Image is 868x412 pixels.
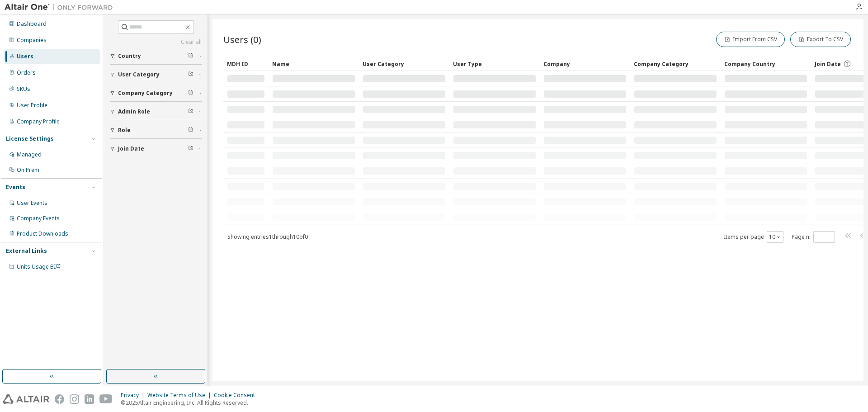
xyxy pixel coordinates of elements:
span: User Category [118,71,160,78]
svg: Date when the user was first added or directly signed up. If the user was deleted and later re-ad... [843,60,851,68]
div: Company Profile [17,118,60,125]
div: Company Category [634,57,717,71]
div: User Type [453,57,536,71]
div: SKUs [17,85,30,93]
span: Users (0) [223,33,261,46]
div: Events [6,184,25,191]
div: User Events [17,199,47,207]
button: 10 [769,233,781,241]
div: User Category [363,57,446,71]
div: Cookie Consent [214,392,260,399]
a: Clear all [110,38,202,46]
span: Page n. [792,231,835,243]
button: Company Category [110,83,202,103]
div: Managed [17,151,42,158]
div: Company [543,57,627,71]
button: Join Date [110,139,202,159]
div: Website Terms of Use [147,392,214,399]
span: Role [118,127,131,134]
span: Clear filter [188,108,193,115]
div: User Profile [17,102,47,109]
div: External Links [6,247,47,255]
button: Import From CSV [716,32,785,47]
span: Join Date [118,145,144,152]
div: Privacy [121,392,147,399]
img: facebook.svg [55,394,64,404]
div: MDH ID [227,57,265,71]
button: User Category [110,65,202,85]
div: Companies [17,37,47,44]
img: linkedin.svg [85,394,94,404]
img: altair_logo.svg [3,394,49,404]
span: Clear filter [188,52,193,60]
span: Showing entries 1 through 10 of 0 [227,233,308,241]
button: Export To CSV [790,32,851,47]
button: Role [110,120,202,140]
button: Country [110,46,202,66]
span: Clear filter [188,71,193,78]
div: On Prem [17,166,39,174]
div: Company Events [17,215,60,222]
span: Country [118,52,141,60]
div: Product Downloads [17,230,68,237]
img: youtube.svg [99,394,113,404]
span: Company Category [118,90,173,97]
div: Name [272,57,355,71]
div: Company Country [724,57,807,71]
img: instagram.svg [70,394,79,404]
img: Altair One [5,3,118,12]
span: Join Date [815,60,841,68]
span: Clear filter [188,90,193,97]
button: Admin Role [110,102,202,122]
div: Orders [17,69,36,76]
div: Users [17,53,33,60]
p: © 2025 Altair Engineering, Inc. All Rights Reserved. [121,399,260,407]
div: License Settings [6,135,54,142]
span: Admin Role [118,108,150,115]
span: Items per page [724,231,783,243]
div: Dashboard [17,20,47,28]
span: Clear filter [188,127,193,134]
span: Clear filter [188,145,193,152]
span: Units Usage BI [17,263,61,270]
